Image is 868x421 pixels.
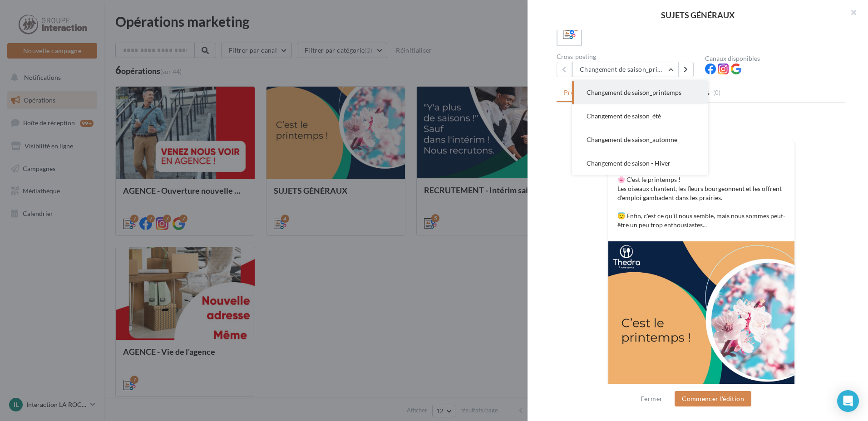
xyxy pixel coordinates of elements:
span: Changement de saison_automne [587,136,677,143]
button: Changement de saison - Hiver [572,152,708,175]
div: SUJETS GÉNÉRAUX [542,11,853,19]
span: (0) [713,89,721,96]
button: Fermer [637,393,666,404]
p: 🌸 C'est le printemps ! Les oiseaux chantent, les fleurs bourgeonnent et les offrent d'emploi gamb... [617,175,785,230]
button: Changement de saison_printemps [572,62,678,77]
span: Changement de saison_printemps [587,88,681,96]
button: Changement de saison_été [572,104,708,128]
span: Changement de saison - Hiver [587,159,671,167]
div: Cross-posting [557,54,698,60]
div: Canaux disponibles [705,55,846,62]
button: Changement de saison_automne [572,128,708,152]
span: Changement de saison_été [587,112,661,120]
div: Open Intercom Messenger [837,390,859,412]
button: Changement de saison_printemps [572,81,708,104]
button: Commencer l'édition [675,391,751,406]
